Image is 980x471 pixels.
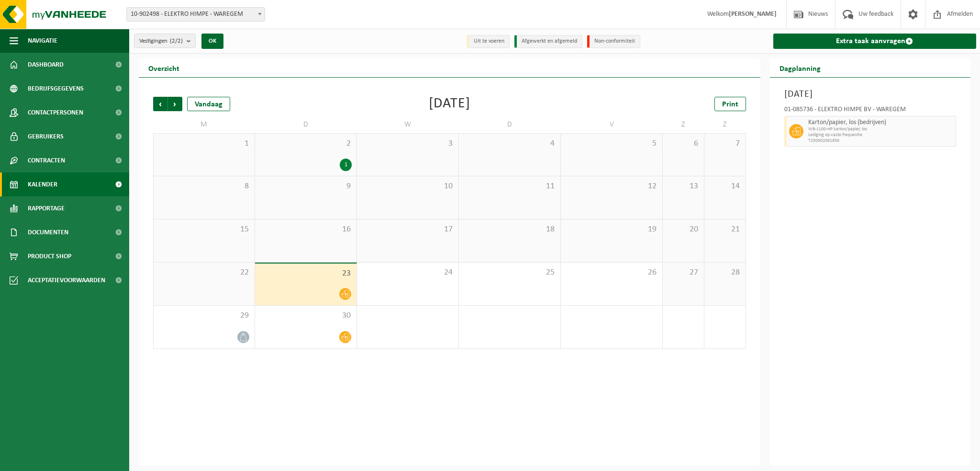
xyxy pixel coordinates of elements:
td: D [459,116,561,133]
span: 26 [566,267,657,278]
h2: Dagplanning [770,58,830,77]
span: Kalender [28,172,57,196]
span: 23 [260,268,352,279]
span: Lediging op vaste frequentie [808,132,954,138]
span: 17 [362,224,454,235]
span: 10-902498 - ELEKTRO HIMPE - WAREGEM [127,8,265,21]
span: Volgende [168,97,182,111]
span: Bedrijfsgegevens [28,77,84,101]
span: Vestigingen [139,34,183,48]
span: Acceptatievoorwaarden [28,268,105,292]
li: Non-conformiteit [587,35,640,48]
span: 4 [464,138,556,149]
h2: Overzicht [139,58,189,77]
span: 19 [566,224,657,235]
span: 8 [158,181,250,192]
span: Karton/papier, los (bedrijven) [808,119,954,126]
span: 15 [158,224,250,235]
span: Contactpersonen [28,101,83,125]
span: Print [722,101,738,108]
a: Extra taak aanvragen [773,34,977,49]
span: 30 [260,310,352,321]
li: Uit te voeren [467,35,510,48]
a: Print [714,97,746,111]
span: 22 [158,267,250,278]
span: 12 [566,181,657,192]
span: 1 [158,138,250,149]
span: 11 [464,181,556,192]
span: 20 [668,224,699,235]
strong: [PERSON_NAME] [729,11,777,18]
span: 29 [158,310,250,321]
span: 24 [362,267,454,278]
span: Vorige [153,97,167,111]
count: (2/2) [170,38,183,44]
div: 1 [340,159,352,171]
li: Afgewerkt en afgemeld [514,35,582,48]
div: [DATE] [429,97,470,111]
h3: [DATE] [784,87,957,102]
button: OK [201,34,223,49]
span: 18 [464,224,556,235]
td: V [561,116,663,133]
td: M [153,116,255,133]
span: Contracten [28,149,65,172]
span: 21 [709,224,741,235]
td: Z [704,116,746,133]
td: W [357,116,459,133]
span: 10 [362,181,454,192]
span: Gebruikers [28,125,64,149]
span: 5 [566,138,657,149]
span: 7 [709,138,741,149]
div: 01-085736 - ELEKTRO HIMPE BV - WAREGEM [784,106,957,116]
span: 25 [464,267,556,278]
span: 9 [260,181,352,192]
span: Dashboard [28,53,64,77]
span: Documenten [28,220,68,244]
td: Z [663,116,704,133]
td: D [255,116,357,133]
span: 16 [260,224,352,235]
div: Vandaag [187,97,230,111]
span: Navigatie [28,29,57,53]
span: 13 [668,181,699,192]
span: 6 [668,138,699,149]
span: T250002081956 [808,138,954,144]
span: 10-902498 - ELEKTRO HIMPE - WAREGEM [126,7,265,22]
span: Product Shop [28,244,71,268]
span: 28 [709,267,741,278]
span: 3 [362,138,454,149]
span: WB-1100-HP karton/papier, los [808,126,954,132]
span: 14 [709,181,741,192]
span: Rapportage [28,196,65,220]
span: 27 [668,267,699,278]
span: 2 [260,138,352,149]
button: Vestigingen(2/2) [134,34,196,48]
